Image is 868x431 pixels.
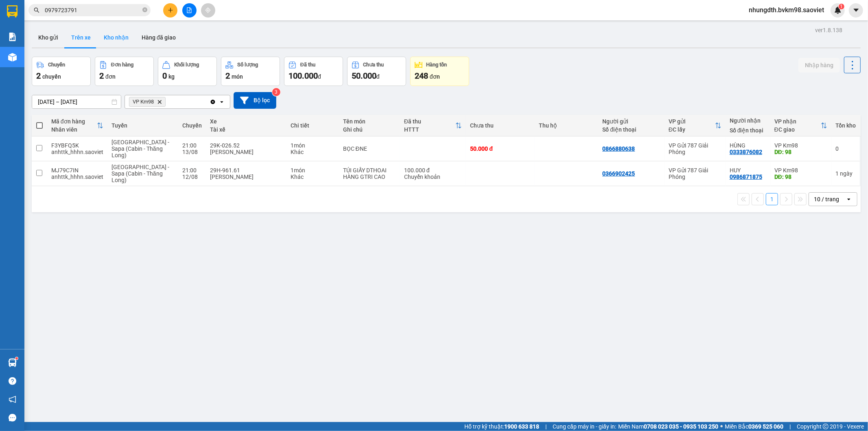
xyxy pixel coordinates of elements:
[814,195,839,203] div: 10 / trang
[347,57,406,86] button: Chưa thu50.000đ
[669,118,715,125] div: VP gửi
[36,71,41,81] span: 2
[840,170,853,177] span: ngày
[835,145,856,152] div: 0
[291,167,335,174] div: 1 món
[770,115,831,136] th: Toggle SortBy
[363,62,384,68] div: Chưa thu
[404,167,462,174] div: 100.000 đ
[182,122,202,129] div: Chuyến
[45,6,141,15] input: Tìm tên, số ĐT hoặc mã đơn
[4,7,45,47] img: logo.jpg
[48,62,65,68] div: Chuyến
[430,73,440,80] span: đơn
[545,422,547,431] span: |
[849,3,863,18] button: caret-down
[167,98,168,106] input: Selected VP Km98.
[835,170,856,177] div: 1
[129,97,166,107] span: VP Km98, close by backspace
[730,149,762,155] div: 0333876082
[51,118,97,125] div: Mã đơn hàng
[9,396,16,403] span: notification
[823,424,829,429] span: copyright
[730,142,766,149] div: HÙNG
[669,126,715,133] div: ĐC lấy
[343,145,396,152] div: BỌC ĐNE
[112,122,174,129] div: Tuyến
[766,193,778,205] button: 1
[210,167,283,174] div: 29H-961.61
[343,167,396,174] div: TÚI GIẤY DTHOAI
[410,57,469,86] button: Hàng tồn248đơn
[51,167,103,174] div: MJ79C7IN
[426,62,447,68] div: Hàng tồn
[15,357,18,360] sup: 1
[219,99,225,105] svg: open
[272,88,280,96] sup: 3
[51,174,103,180] div: anhttk_hhhn.saoviet
[730,117,766,124] div: Người nhận
[289,71,318,81] span: 100.000
[34,7,39,13] span: search
[51,126,97,133] div: Nhân viên
[602,118,660,125] div: Người gửi
[105,73,116,80] span: đơn
[112,139,169,158] span: [GEOGRAPHIC_DATA] - Sapa (Cabin - Thăng Long)
[49,19,99,33] b: Sao Việt
[47,115,107,136] th: Toggle SortBy
[142,7,147,14] span: close-circle
[42,73,61,80] span: chuyến
[400,115,466,136] th: Toggle SortBy
[210,99,216,105] svg: Clear all
[725,422,783,431] span: Miền Bắc
[415,71,428,81] span: 248
[51,142,103,149] div: F3YBFQ5K
[352,71,376,81] span: 50.000
[404,174,462,180] div: Chuyển khoản
[32,57,91,86] button: Chuyến2chuyến
[51,149,103,155] div: anhttk_hhhn.saoviet
[142,7,147,12] span: close-circle
[774,126,821,133] div: ĐC giao
[669,142,722,155] div: VP Gửi 787 Giải Phóng
[182,3,197,18] button: file-add
[742,5,831,15] span: nhungdth.bvkm98.saoviet
[789,422,791,431] span: |
[221,57,280,86] button: Số lượng2món
[318,73,321,80] span: đ
[834,7,842,14] img: icon-new-feature
[210,149,283,155] div: [PERSON_NAME]
[168,73,175,80] span: kg
[730,167,766,174] div: HUY
[602,126,660,133] div: Số điện thoại
[774,174,827,180] div: DĐ: 98
[291,122,335,129] div: Chi tiết
[111,62,133,68] div: Đơn hàng
[157,99,162,104] svg: Delete
[8,33,17,41] img: solution-icon
[43,47,197,99] h2: VP Nhận: VP Hàng LC
[470,145,531,152] div: 50.000 đ
[182,149,202,155] div: 13/08
[205,7,211,13] span: aim
[133,99,154,105] span: VP Km98
[835,122,856,129] div: Tồn kho
[464,422,539,431] span: Hỗ trợ kỹ thuật:
[618,422,718,431] span: Miền Nam
[553,422,616,431] span: Cung cấp máy in - giấy in:
[404,118,455,125] div: Đã thu
[291,174,335,180] div: Khác
[174,62,199,68] div: Khối lượng
[343,126,396,133] div: Ghi chú
[730,174,762,180] div: 0986871875
[210,118,283,125] div: Xe
[182,174,202,180] div: 12/08
[774,142,827,149] div: VP Km98
[343,118,396,125] div: Tên món
[720,425,723,428] span: ⚪️
[815,26,842,35] div: ver 1.8.138
[669,167,722,180] div: VP Gửi 787 Giải Phóng
[665,115,726,136] th: Toggle SortBy
[774,149,827,155] div: DĐ: 98
[644,423,718,430] strong: 0708 023 035 - 0935 103 250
